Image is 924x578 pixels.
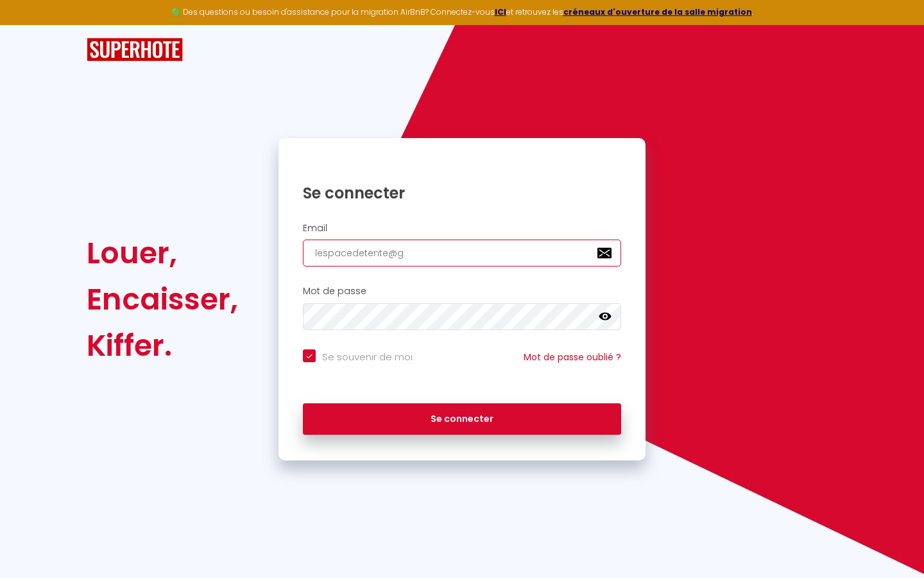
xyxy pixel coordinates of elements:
[87,38,183,62] img: SuperHote logo
[303,223,621,234] h2: Email
[524,351,621,363] a: Mot de passe oublié ?
[10,5,49,44] button: Ouvrir le widget de chat LiveChat
[87,230,238,276] div: Louer,
[87,322,238,369] div: Kiffer.
[563,6,752,17] a: créneaux d'ouverture de la salle migration
[303,183,621,203] h1: Se connecter
[303,403,621,435] button: Se connecter
[303,240,621,267] input: Ton Email
[495,6,506,17] a: ICI
[87,276,238,322] div: Encaisser,
[303,286,621,297] h2: Mot de passe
